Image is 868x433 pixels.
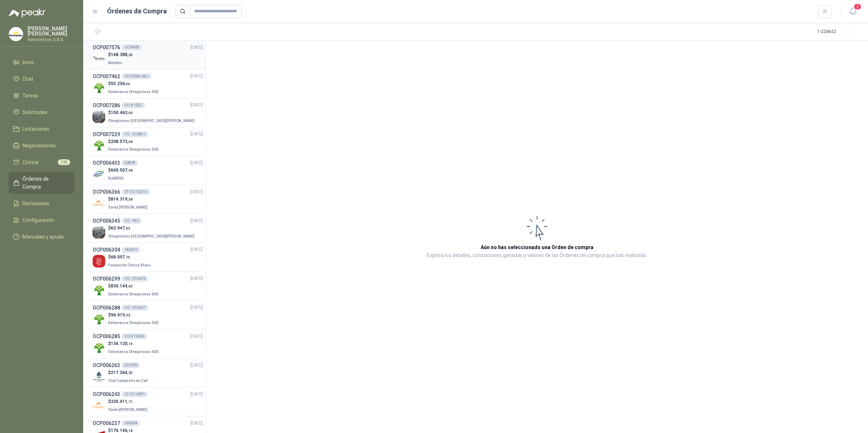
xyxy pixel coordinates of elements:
[108,196,149,203] p: $
[108,167,133,174] p: $
[108,119,195,123] span: Oleaginosas [GEOGRAPHIC_DATA][PERSON_NAME]
[127,342,133,346] span: ,14
[190,391,203,398] span: [DATE]
[22,108,47,116] span: Solicitudes
[93,226,105,239] img: Company Logo
[111,110,133,115] span: 150.463
[122,73,152,79] div: OFICINA CALI
[93,52,105,65] img: Company Logo
[108,321,159,325] span: Salamanca Oleaginosas SAS
[427,251,647,260] p: Explora los detalles, cotizaciones ganadas y valores de las Órdenes de compra que has realizado.
[111,370,133,375] span: 217.264
[108,350,159,354] span: Salamanca Oleaginosas SAS
[111,255,130,260] span: 68.097
[108,408,148,412] span: Santa [PERSON_NAME]
[817,26,859,38] div: 1 - 22 de 22
[125,313,130,317] span: ,92
[122,160,138,166] div: 50828
[93,370,105,383] img: Company Logo
[9,89,75,102] a: Tareas
[108,51,133,58] p: $
[127,284,133,288] span: ,00
[27,38,75,42] p: Ferricentros S.A.S.
[190,362,203,369] span: [DATE]
[93,130,203,153] a: OCP007229OC - 015851[DATE] Company Logo$208.573,68Salamanca Oleaginosas SAS
[111,226,130,231] span: 63.947
[190,160,203,167] span: [DATE]
[190,73,203,80] span: [DATE]
[854,3,861,10] span: 3
[190,246,203,253] span: [DATE]
[93,217,120,225] h3: OCP006345
[122,333,147,339] div: OC # 15666
[9,55,75,69] a: Inicio
[58,159,70,165] span: 123
[93,390,203,413] a: OCP00624312-OC-6581[DATE] Company Logo$330.411,71Santa [PERSON_NAME]
[122,102,145,108] div: OC # 1022
[111,197,133,202] span: 814.319
[9,72,75,86] a: Chat
[122,218,142,224] div: OC - 942
[122,362,140,368] div: 201599
[93,159,203,182] a: OCP00643350828[DATE] Company Logo$640.507,98KLARENS
[108,312,160,319] p: $
[127,168,133,172] span: ,98
[9,27,23,41] img: Company Logo
[93,399,105,412] img: Company Logo
[108,234,195,238] span: Oleaginosas [GEOGRAPHIC_DATA][PERSON_NAME]
[125,226,130,230] span: ,03
[190,275,203,282] span: [DATE]
[9,9,46,17] img: Logo peakr
[190,218,203,224] span: [DATE]
[93,101,120,109] h3: OCP007286
[93,81,105,94] img: Company Logo
[93,168,105,181] img: Company Logo
[93,43,203,66] a: OCP007576OC 8409[DATE] Company Logo$148.388,24Almatec
[111,139,133,144] span: 208.573
[122,131,148,137] div: OC - 015851
[9,122,75,136] a: Licitaciones
[93,361,120,369] h3: OCP006263
[22,233,64,241] span: Manuales y ayuda
[22,216,54,224] span: Configuración
[111,168,133,173] span: 640.507
[108,80,160,87] p: $
[108,369,149,376] p: $
[93,101,203,124] a: OCP007286OC # 1022[DATE] Company Logo$150.463,60Oleaginosas [GEOGRAPHIC_DATA][PERSON_NAME]
[111,428,133,433] span: 176.146
[125,82,130,86] span: ,46
[9,172,75,194] a: Órdenes de Compra
[127,140,133,144] span: ,68
[127,429,133,433] span: ,18
[93,130,120,138] h3: OCP007229
[93,72,120,80] h3: OCP007462
[93,313,105,325] img: Company Logo
[108,138,160,145] p: $
[9,155,75,169] a: Cotizar123
[93,304,203,327] a: OCP006288OC - 015667[DATE] Company Logo$96.015,92Salamanca Oleaginosas SAS
[27,26,75,36] p: [PERSON_NAME] [PERSON_NAME]
[93,110,105,123] img: Company Logo
[93,284,105,297] img: Company Logo
[111,283,133,289] span: 830.144
[108,176,124,180] span: KLARENS
[22,75,33,83] span: Chat
[190,333,203,340] span: [DATE]
[108,109,196,116] p: $
[108,379,148,383] span: Club Campestre de Cali
[125,255,130,259] span: ,75
[93,419,120,427] h3: OCP006237
[127,371,133,375] span: ,25
[22,92,38,100] span: Tareas
[190,304,203,311] span: [DATE]
[190,102,203,109] span: [DATE]
[111,52,133,57] span: 148.388
[122,391,148,397] div: 12-OC-6581
[22,199,49,207] span: Remisiones
[481,243,593,251] h3: Aún no has seleccionado una Orden de compra
[122,247,140,253] div: 146012
[9,230,75,244] a: Manuales y ayuda
[108,340,160,347] p: $
[122,420,140,426] div: 260034
[93,390,120,398] h3: OCP006243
